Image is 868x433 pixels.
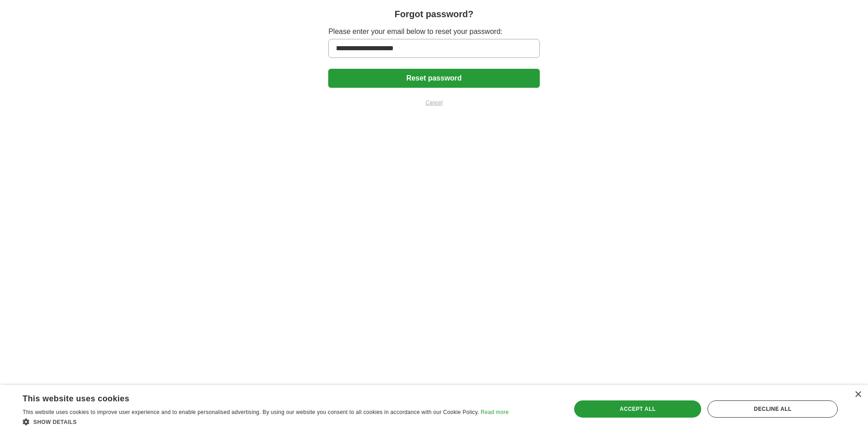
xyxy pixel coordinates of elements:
h1: Forgot password? [395,7,473,21]
span: Show details [33,419,77,425]
div: Close [854,391,861,398]
div: Decline all [708,400,838,418]
div: Show details [23,417,509,426]
div: Accept all [574,400,702,418]
label: Please enter your email below to reset your password: [328,26,539,37]
button: Reset password [328,69,539,88]
a: Cancel [328,99,539,107]
div: This website uses cookies [23,390,486,404]
span: This website uses cookies to improve user experience and to enable personalised advertising. By u... [23,409,479,415]
a: Read more, opens a new window [481,409,509,415]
